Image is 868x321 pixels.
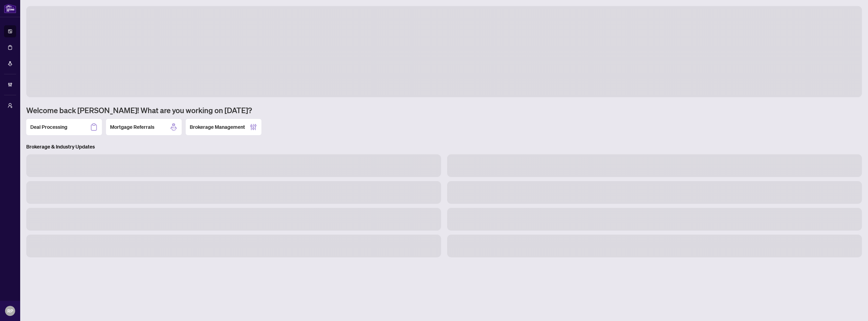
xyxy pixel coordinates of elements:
span: user-switch [8,103,13,108]
h2: Brokerage Management [190,124,245,131]
h2: Deal Processing [30,124,67,131]
h2: Mortgage Referrals [110,124,154,131]
h1: Welcome back [PERSON_NAME]! What are you working on [DATE]? [26,105,862,115]
span: RP [7,307,13,314]
h3: Brokerage & Industry Updates [26,143,862,150]
img: logo [4,4,16,13]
